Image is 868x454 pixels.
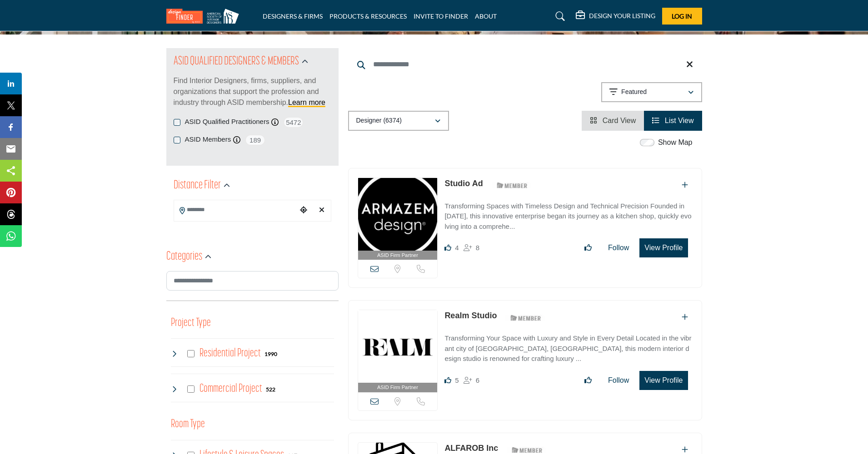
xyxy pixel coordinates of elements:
[358,310,438,392] a: ASID Firm Partner
[492,180,533,191] img: ASID Members Badge Icon
[444,196,692,232] a: Transforming Spaces with Timeless Design and Technical Precision Founded in [DATE], this innovati...
[576,11,655,22] div: DESIGN YOUR LISTING
[475,12,497,20] a: ABOUT
[444,179,483,188] a: Studio Ad
[444,310,497,322] p: Realm Studio
[444,377,451,384] i: Likes
[288,99,325,106] a: Learn more
[174,54,299,70] h2: ASID QUALIFIED DESIGNERS & MEMBERS
[444,311,497,320] a: Realm Studio
[171,416,205,433] button: Room Type
[444,333,692,364] p: Transforming Your Space with Luxury and Style in Every Detail Located in the vibrant city of [GEO...
[464,242,479,253] div: Followers
[444,328,692,364] a: Transforming Your Space with Luxury and Style in Every Detail Located in the vibrant city of [GEO...
[358,310,438,383] img: Realm Studio
[245,134,265,146] span: 189
[358,178,438,251] img: Studio Ad
[283,117,304,128] span: 5472
[266,385,275,393] div: 522 Results For Commercial Project
[455,244,459,252] span: 4
[185,134,231,145] label: ASID Members
[601,82,702,102] button: Featured
[589,12,655,20] h5: DESIGN YOUR LISTING
[377,384,418,391] span: ASID Firm Partner
[444,178,483,190] p: Studio Ad
[682,181,688,189] a: Add To List
[665,117,694,124] span: List View
[187,385,195,393] input: Select Commercial Project checkbox
[174,201,297,219] input: Search Location
[263,12,323,20] a: DESIGNERS & FIRMS
[200,381,262,397] h4: Commercial Project: Involve the design, construction, or renovation of spaces used for business p...
[264,351,277,357] b: 1990
[414,12,468,20] a: INVITE TO FINDER
[476,376,479,384] span: 6
[644,111,702,131] li: List View
[348,111,449,131] button: Designer (6374)
[444,444,498,453] a: ALFAROB Inc
[662,8,702,25] button: Log In
[505,312,546,323] img: ASID Members Badge Icon
[166,249,202,265] h2: Categories
[264,350,277,358] div: 1990 Results For Residential Project
[603,117,636,124] span: Card View
[166,271,339,291] input: Search Category
[166,9,244,24] img: Site Logo
[171,315,211,332] button: Project Type
[476,244,479,252] span: 8
[582,111,644,131] li: Card View
[174,119,180,126] input: ASID Qualified Practitioners checkbox
[464,375,479,386] div: Followers
[590,117,636,124] a: View Card
[639,238,688,257] button: View Profile
[579,371,598,390] button: Like listing
[639,371,688,390] button: View Profile
[185,117,269,127] label: ASID Qualified Practitioners
[377,252,418,259] span: ASID Firm Partner
[297,201,310,220] div: Choose your current location
[682,313,688,321] a: Add To List
[621,88,647,97] p: Featured
[682,446,688,454] a: Add To List
[455,376,459,384] span: 5
[356,116,402,125] p: Designer (6374)
[547,9,571,24] a: Search
[200,345,261,361] h4: Residential Project: Types of projects range from simple residential renovations to highly comple...
[358,178,438,260] a: ASID Firm Partner
[329,12,407,20] a: PRODUCTS & RESOURCES
[174,178,221,194] h2: Distance Filter
[348,54,702,75] input: Search Keyword
[174,75,331,108] p: Find Interior Designers, firms, suppliers, and organizations that support the profession and indu...
[266,386,275,393] b: 522
[444,201,692,232] p: Transforming Spaces with Timeless Design and Technical Precision Founded in [DATE], this innovati...
[444,244,451,251] i: Likes
[315,201,329,220] div: Clear search location
[187,350,195,357] input: Select Residential Project checkbox
[174,137,180,143] input: ASID Members checkbox
[652,117,693,124] a: View List
[602,371,635,390] button: Follow
[579,239,598,257] button: Like listing
[672,12,692,20] span: Log In
[658,137,693,148] label: Show Map
[602,239,635,257] button: Follow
